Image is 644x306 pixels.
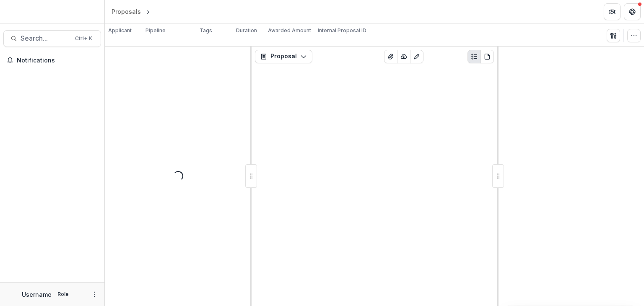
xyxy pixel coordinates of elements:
p: Tags [200,27,212,34]
span: Notifications [17,57,98,64]
button: Edit as form [410,50,423,63]
nav: breadcrumb [108,5,187,18]
button: Get Help [624,3,641,20]
button: Notifications [3,54,101,67]
div: Ctrl + K [73,34,94,43]
span: Search... [21,34,70,42]
p: Pipeline [145,27,166,34]
button: More [89,289,99,299]
button: Plaintext view [467,50,481,63]
p: Role [55,290,71,298]
p: Internal Proposal ID [318,27,366,34]
div: Proposals [112,7,141,16]
button: Partners [604,3,621,20]
p: Username [22,290,52,299]
p: Applicant [108,27,132,34]
p: Duration [236,27,257,34]
button: Proposal [255,50,312,63]
a: Proposals [108,5,144,18]
button: PDF view [480,50,494,63]
button: Search... [3,30,101,47]
p: Awarded Amount [268,27,311,34]
button: View Attached Files [384,50,397,63]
